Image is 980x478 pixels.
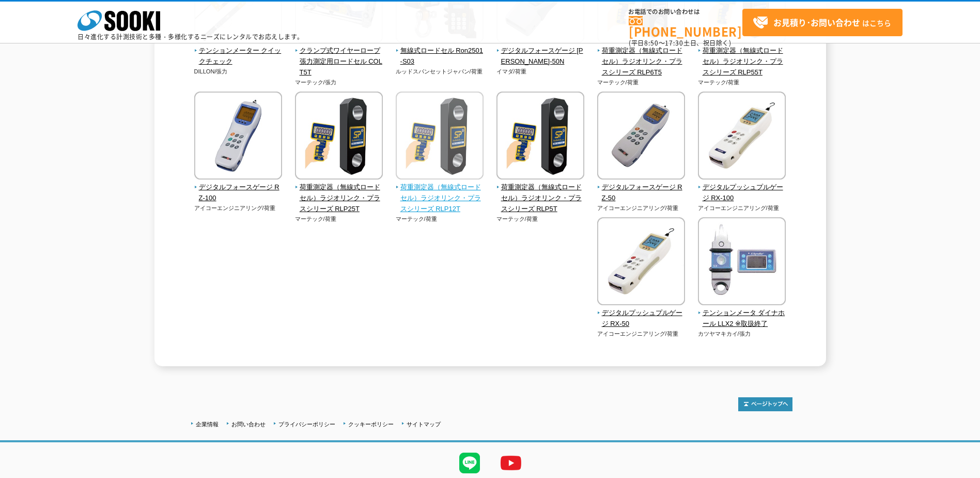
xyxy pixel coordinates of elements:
img: テンションメータ ダイナホール LLX2 ※取扱終了 [698,217,786,308]
p: マーテック/荷重 [698,78,786,87]
p: マーテック/荷重 [396,215,484,223]
a: 荷重測定器（無線式ロードセル）ラジオリンク・プラスシリーズ RLP6T5 [597,36,686,78]
span: 無線式ロードセル Ron2501-S03 [396,46,484,67]
span: 荷重測定器（無線式ロードセル）ラジオリンク・プラスシリーズ RLP6T5 [597,46,686,78]
p: アイコーエンジニアリング/荷重 [698,204,786,213]
img: 荷重測定器（無線式ロードセル）ラジオリンク・プラスシリーズ RLP12T [396,92,484,182]
img: デジタルプッシュプルゲージ RX-50 [597,217,685,308]
p: アイコーエンジニアリング/荷重 [597,204,686,213]
a: 無線式ロードセル Ron2501-S03 [396,36,484,67]
a: お問い合わせ [231,421,266,427]
a: 荷重測定器（無線式ロードセル）ラジオリンク・プラスシリーズ RLP5T [496,172,585,214]
a: クランプ式ワイヤーロープ張力測定用ロードセル COLT5T [295,36,383,78]
a: テンションメータ ダイナホール LLX2 ※取扱終了 [698,298,786,330]
img: デジタルフォースゲージ RZ-50 [597,92,685,182]
a: デジタルフォースゲージ [PERSON_NAME]-50N [496,36,585,67]
span: テンションメーター クイックチェック [194,46,283,67]
span: デジタルプッシュプルゲージ RX-50 [597,308,686,330]
span: 荷重測定器（無線式ロードセル）ラジオリンク・プラスシリーズ RLP55T [698,46,786,78]
p: DILLON/張力 [194,67,283,76]
a: 荷重測定器（無線式ロードセル）ラジオリンク・プラスシリーズ RLP25T [295,172,383,214]
p: イマダ/荷重 [496,67,585,76]
p: マーテック/荷重 [295,215,383,223]
a: [PHONE_NUMBER] [629,16,742,37]
a: デジタルプッシュプルゲージ RX-50 [597,298,686,330]
span: はこちら [753,15,891,31]
p: アイコーエンジニアリング/荷重 [597,330,686,338]
p: マーテック/荷重 [496,215,585,223]
p: ルッドスパンセットジャパン/荷重 [396,67,484,76]
span: 荷重測定器（無線式ロードセル）ラジオリンク・プラスシリーズ RLP12T [396,182,484,214]
a: 荷重測定器（無線式ロードセル）ラジオリンク・プラスシリーズ RLP55T [698,36,786,78]
img: デジタルプッシュプルゲージ RX-100 [698,92,786,182]
span: クランプ式ワイヤーロープ張力測定用ロードセル COLT5T [295,46,383,78]
a: クッキーポリシー [348,421,394,427]
span: デジタルフォースゲージ [PERSON_NAME]-50N [496,46,585,67]
a: テンションメーター クイックチェック [194,36,283,67]
a: サイトマップ [407,421,441,427]
span: デジタルフォースゲージ RZ-100 [194,182,283,204]
a: デジタルフォースゲージ RZ-50 [597,172,686,203]
span: デジタルプッシュプルゲージ RX-100 [698,182,786,204]
img: デジタルフォースゲージ RZ-100 [194,92,282,182]
a: プライバシーポリシー [278,421,335,427]
img: 荷重測定器（無線式ロードセル）ラジオリンク・プラスシリーズ RLP25T [295,92,383,182]
span: (平日 ～ 土日、祝日除く) [629,38,731,48]
span: お電話でのお問い合わせは [629,9,742,15]
span: デジタルフォースゲージ RZ-50 [597,182,686,204]
p: 日々進化する計測技術と多種・多様化するニーズにレンタルでお応えします。 [77,34,304,40]
span: 8:50 [644,38,659,48]
a: お見積り･お問い合わせはこちら [742,9,903,36]
a: 荷重測定器（無線式ロードセル）ラジオリンク・プラスシリーズ RLP12T [396,172,484,214]
a: デジタルプッシュプルゲージ RX-100 [698,172,786,203]
p: マーテック/荷重 [597,78,686,87]
strong: お見積り･お問い合わせ [773,16,860,28]
img: トップページへ [738,397,792,411]
a: デジタルフォースゲージ RZ-100 [194,172,283,203]
span: 荷重測定器（無線式ロードセル）ラジオリンク・プラスシリーズ RLP25T [295,182,383,214]
span: 17:30 [665,38,683,48]
span: 荷重測定器（無線式ロードセル）ラジオリンク・プラスシリーズ RLP5T [496,182,585,214]
span: テンションメータ ダイナホール LLX2 ※取扱終了 [698,308,786,330]
p: マーテック/張力 [295,78,383,87]
p: アイコーエンジニアリング/荷重 [194,204,283,213]
img: 荷重測定器（無線式ロードセル）ラジオリンク・プラスシリーズ RLP5T [496,92,584,182]
p: カツヤマキカイ/張力 [698,330,786,338]
a: 企業情報 [196,421,219,427]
